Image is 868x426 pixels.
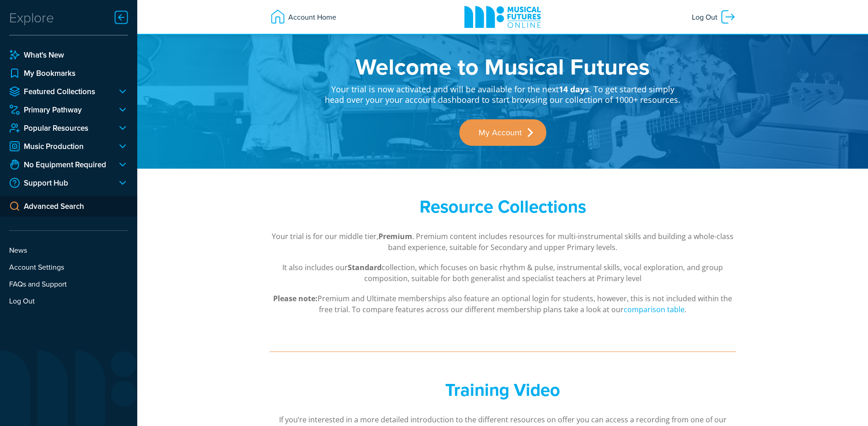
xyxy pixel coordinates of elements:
a: Featured Collections [9,86,110,97]
a: Account Settings [9,261,128,272]
p: Your trial is for our middle tier, . Premium content includes resources for multi-instrumental sk... [270,231,736,253]
a: Support Hub [9,177,110,188]
p: It also includes our collection, which focuses on basic rhythm & pulse, instrumental skills, voca... [270,262,736,284]
h2: Training Video [324,379,681,400]
a: Music Production [9,141,110,152]
a: News [9,245,128,256]
div: Explore [9,8,54,27]
h2: Resource Collections [324,196,681,217]
a: Account Home [265,4,341,30]
a: What's New [9,49,128,60]
a: Primary Pathway [9,104,110,115]
p: Premium and Ultimate memberships also feature an optional login for students, however, this is no... [270,293,736,315]
span: Log Out [692,9,720,25]
strong: Please note: [273,293,318,304]
a: Log Out [687,4,741,30]
a: Log Out [9,295,128,306]
span: Account Home [286,9,336,25]
strong: Standard [348,262,382,272]
p: Your trial is now activated and will be available for the next . To get started simply head over ... [324,78,681,106]
a: FAQs and Support [9,278,128,289]
a: comparison table [624,304,685,315]
a: No Equipment Required [9,159,110,170]
a: My Bookmarks [9,68,128,79]
a: Popular Resources [9,122,110,133]
strong: 14 days [559,84,589,95]
h1: Welcome to Musical Futures [324,55,681,78]
a: My Account [459,119,546,146]
strong: Premium [378,231,412,241]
